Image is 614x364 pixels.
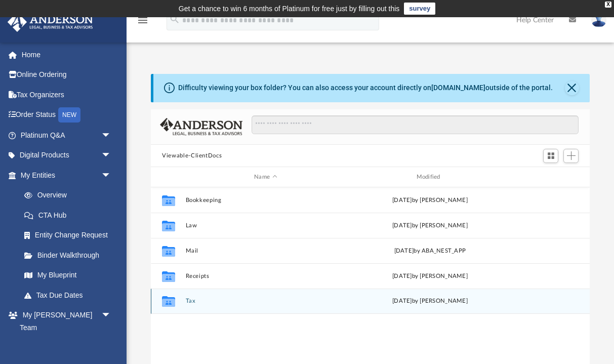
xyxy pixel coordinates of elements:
button: Bookkeeping [186,197,346,204]
div: NEW [58,107,80,123]
button: Law [186,222,346,229]
input: Search files and folders [252,115,579,135]
span: [DATE] [392,298,412,304]
a: My Entitiesarrow_drop_down [7,165,127,185]
a: survey [404,3,435,15]
button: Add [563,149,579,163]
span: arrow_drop_down [101,165,121,186]
button: Mail [186,248,346,254]
div: id [155,173,181,182]
img: User Pic [591,13,606,27]
a: My Blueprint [14,265,121,286]
button: Close [565,81,579,95]
i: menu [137,14,149,26]
a: Order StatusNEW [7,105,127,126]
img: Anderson Advisors Platinum Portal [5,12,96,32]
a: [DOMAIN_NAME] [431,84,485,92]
div: Difficulty viewing your box folder? You can also access your account directly on outside of the p... [178,83,553,93]
a: Entity Change Request [14,225,127,246]
div: [DATE] by ABA_NEST_APP [350,247,510,256]
div: Name [185,173,346,182]
button: Switch to Grid View [543,149,558,163]
div: [DATE] by [PERSON_NAME] [350,272,510,281]
a: Overview [14,185,127,206]
div: by [PERSON_NAME] [350,297,510,306]
button: Viewable-ClientDocs [162,151,222,160]
span: arrow_drop_down [101,125,121,146]
a: Binder Walkthrough [14,245,127,265]
a: Online Ordering [7,65,127,85]
div: Get a chance to win 6 months of Platinum for free just by filling out this [179,3,400,15]
i: search [169,14,180,25]
div: Modified [350,173,510,182]
a: Digital Productsarrow_drop_down [7,145,127,166]
a: CTA Hub [14,205,127,225]
div: close [605,2,611,8]
a: My [PERSON_NAME] Teamarrow_drop_down [7,305,121,338]
a: Tax Due Dates [14,285,127,305]
a: Platinum Q&Aarrow_drop_down [7,125,127,145]
span: arrow_drop_down [101,305,121,326]
a: menu [137,19,149,26]
button: Receipts [186,273,346,279]
div: [DATE] by [PERSON_NAME] [350,221,510,230]
button: Tax [186,298,346,304]
a: Tax Organizers [7,85,127,105]
div: id [514,173,585,182]
a: Home [7,45,127,65]
span: arrow_drop_down [101,145,121,166]
div: [DATE] by [PERSON_NAME] [350,196,510,205]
